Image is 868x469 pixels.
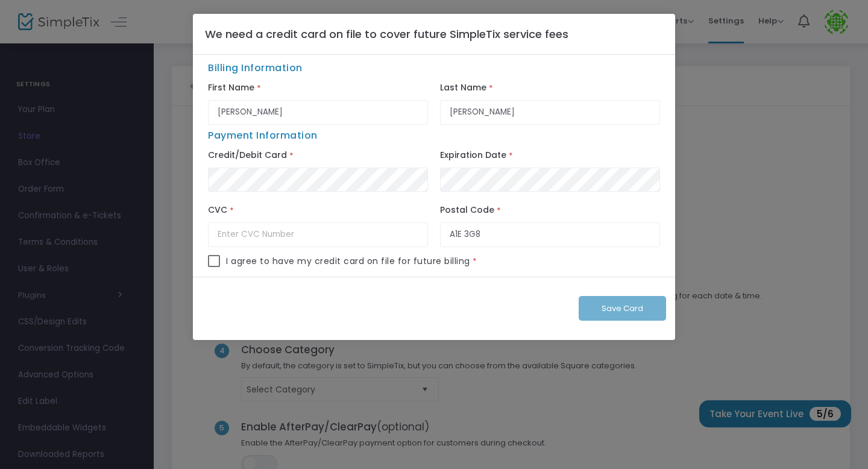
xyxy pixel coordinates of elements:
input: Enter Postal Code [440,222,660,247]
label: First Name [208,80,254,96]
label: Postal Code [440,202,494,219]
input: First Name [208,100,428,125]
span: Billing Information [202,61,666,80]
input: Last Name [440,100,660,125]
span: Payment Information [208,128,318,142]
h4: We need a credit card on file to cover future SimpleTix service fees [205,26,568,42]
iframe: reCAPTCHA [207,285,390,332]
label: Last Name [440,80,486,96]
label: CVC [208,202,227,219]
span: I agree to have my credit card on file for future billing [226,255,470,268]
input: Enter CVC Number [208,222,428,247]
label: Expiration Date [440,147,506,164]
label: Credit/Debit Card [208,147,287,164]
